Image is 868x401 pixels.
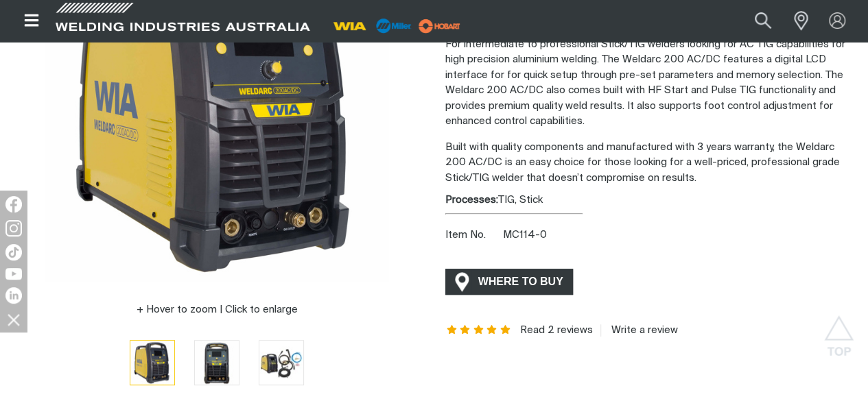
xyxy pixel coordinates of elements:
[414,21,465,31] a: miller
[130,340,175,385] button: Go to slide 1
[469,271,572,293] span: WHERE TO BUY
[445,195,498,205] strong: Processes:
[445,269,574,294] a: WHERE TO BUY
[5,287,22,304] img: LinkedIn
[445,326,513,335] span: Rating: 5
[195,341,239,385] img: Weldarc 200 AC/DC
[130,341,174,385] img: Weldarc 200 AC/DC
[2,308,25,331] img: hide socials
[5,244,22,260] img: TikTok
[5,268,22,280] img: YouTube
[5,220,22,236] img: Instagram
[723,5,786,36] input: Product name or item number...
[259,340,304,385] button: Go to slide 3
[445,228,501,243] span: Item No.
[445,140,858,186] p: Built with quality components and manufactured with 3 years warranty, the Weldarc 200 AC/DC is an...
[445,193,858,208] div: TIG, Stick
[519,324,592,337] a: Read 2 reviews
[194,340,239,385] button: Go to slide 2
[128,302,306,318] button: Hover to zoom | Click to enlarge
[740,5,786,36] button: Search products
[823,315,854,346] button: Scroll to top
[503,230,547,240] span: MC114-0
[5,196,22,212] img: Facebook
[414,16,465,36] img: miller
[259,341,303,384] img: Weldarc 200 AC/DC
[445,37,858,130] p: For intermediate to professional Stick/TIG welders looking for AC TIG capabilities for high preci...
[600,324,678,337] a: Write a review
